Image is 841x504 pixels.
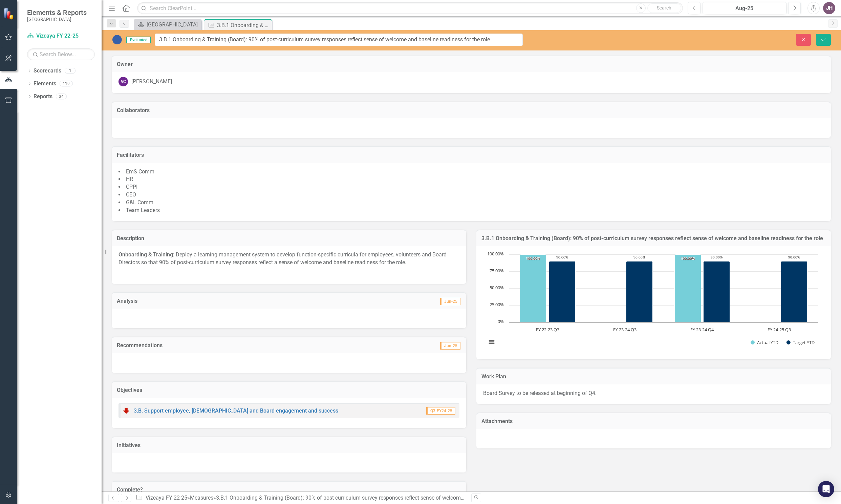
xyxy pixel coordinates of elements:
div: 1 [65,68,76,74]
text: 0% [498,318,504,324]
input: Search Below... [27,48,95,60]
h3: 3.B.1 Onboarding & Training (Board): 90% of post-curriculum survey responses reflect sense of wel... [481,235,826,241]
a: Measures [190,495,213,501]
path: FY 22-23 Q3, 100. Actual YTD. [520,255,546,322]
svg: Interactive chart [483,251,821,353]
path: FY 24-25 Q3, 90. Target YTD. [781,261,807,322]
div: 3.B.1 Onboarding & Training (Board): 90% of post-curriculum survey responses reflect sense of wel... [217,21,270,29]
path: FY 23-24 Q4, 100. Actual YTD. [675,255,701,322]
a: Elements [34,80,56,88]
g: Target YTD, bar series 2 of 2 with 4 bars. [549,261,807,322]
div: [GEOGRAPHIC_DATA] [147,20,200,29]
h3: Recommendations [117,342,353,349]
input: Search ClearPoint... [137,2,683,14]
button: Aug-25 [703,2,786,14]
span: EmS Comm [126,168,154,175]
h3: Objectives [117,387,461,393]
text: 100.00% [526,256,540,261]
h3: Owner [117,61,826,67]
span: Search [657,5,671,10]
a: 3.B. Support employee, [DEMOGRAPHIC_DATA] and Board engagement and success [134,407,338,414]
span: Jun-25 [440,342,460,350]
div: 34 [56,93,67,99]
div: Chart. Highcharts interactive chart. [483,251,824,353]
text: 100.00% [681,256,695,261]
text: 75.00% [490,268,504,274]
text: 50.00% [490,285,504,291]
h3: Analysis [117,298,287,304]
div: VC [118,77,128,86]
text: 90.00% [788,255,800,259]
h3: Complete? [117,487,461,493]
span: CEO [126,191,136,198]
button: Show Target YTD [786,339,815,345]
text: FY 24-25 Q3 [768,327,791,333]
span: Jun-25 [440,298,460,305]
h3: Initiatives [117,442,461,448]
span: Evaluated [126,37,151,43]
div: Open Intercom Messenger [818,481,834,497]
h3: Facilitators [117,152,826,158]
img: No Information [112,34,123,45]
g: Actual YTD, bar series 1 of 2 with 4 bars. [520,254,780,322]
h3: Attachments [481,418,826,424]
span: HR [126,176,133,182]
text: 25.00% [490,301,504,308]
span: CPPI [126,184,137,190]
text: 90.00% [556,255,568,259]
div: 119 [60,81,73,87]
span: Elements & Reports [27,8,87,17]
text: 90.00% [711,255,723,259]
a: Reports [34,93,52,101]
small: [GEOGRAPHIC_DATA] [27,17,87,22]
button: Search [647,3,681,13]
div: 3.B.1 Onboarding & Training (Board): 90% of post-curriculum survey responses reflect sense of wel... [216,495,547,501]
text: 100.00% [487,251,504,257]
button: Show Actual YTD [751,339,779,345]
text: 90.00% [633,255,645,259]
div: » » [136,494,466,502]
h3: Work Plan [481,374,826,380]
input: This field is required [155,34,523,46]
div: [PERSON_NAME] [131,78,172,86]
a: Vizcaya FY 22-25 [146,495,187,501]
img: ClearPoint Strategy [3,8,15,20]
img: Below Plan [122,406,130,415]
text: FY 23-24 Q3 [613,327,637,333]
path: FY 23-24 Q4, 90. Target YTD. [704,261,730,322]
strong: Onboarding & Training [118,251,173,258]
span: Team Leaders [126,207,160,213]
h3: Description [117,235,461,241]
button: JH [823,2,835,14]
text: FY 22-23 Q3 [536,327,559,333]
path: FY 22-23 Q3, 90. Target YTD. [549,261,576,322]
span: G&L Comm [126,199,153,206]
text: FY 23-24 Q4 [690,327,714,333]
a: [GEOGRAPHIC_DATA] [135,20,200,29]
div: Aug-25 [705,4,784,13]
span: Q3-FY24-25 [426,407,455,415]
a: Vizcaya FY 22-25 [27,32,95,40]
p: Board Survey to be released at beginning of Q4. [483,390,824,397]
p: : Deploy a learning management system to develop function-specific curricula for employees, volun... [118,251,459,268]
path: FY 23-24 Q3, 90. Target YTD. [626,261,653,322]
a: Scorecards [34,67,61,75]
button: View chart menu, Chart [487,337,496,347]
h3: Collaborators [117,107,826,113]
